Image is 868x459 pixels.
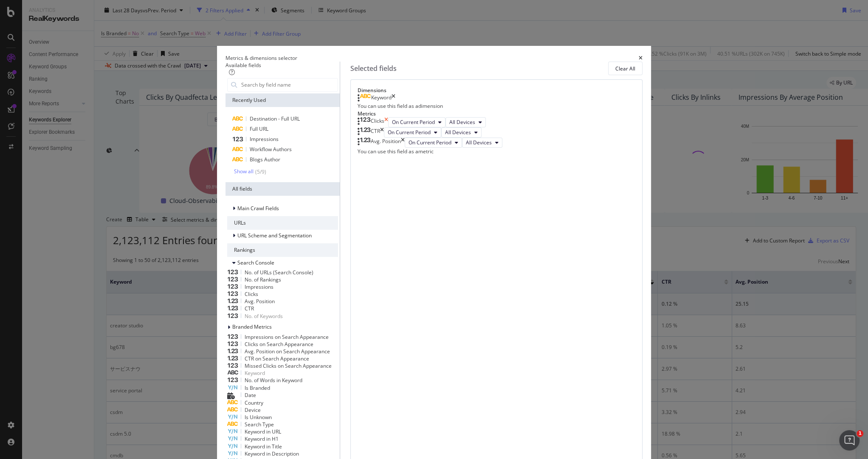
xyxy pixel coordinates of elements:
div: ClickstimesOn Current PeriodAll Devices [358,117,635,127]
div: Available fields [225,62,340,69]
span: Impressions on Search Appearance [245,333,329,341]
span: On Current Period [409,139,451,146]
span: Country [245,399,263,406]
span: 1 [857,430,863,437]
button: On Current Period [405,138,462,148]
span: CTR [245,305,254,312]
div: CTR [371,127,380,138]
div: Clear All [615,65,635,72]
span: Impressions [250,135,279,143]
span: No. of Rankings [245,276,281,283]
div: CTRtimesOn Current PeriodAll Devices [358,127,635,138]
span: Clicks [245,290,258,298]
span: Search Console [237,259,274,266]
div: Keywordtimes [358,94,635,102]
span: All Devices [449,118,475,126]
span: Device [245,406,261,414]
span: CTR on Search Appearance [245,355,309,362]
span: URL Scheme and Segmentation [237,232,312,239]
div: times [380,127,384,138]
span: Avg. Position [245,298,275,305]
span: No. of Words in Keyword [245,377,302,384]
span: Clicks on Search Appearance [245,341,313,348]
button: All Devices [445,117,486,127]
span: On Current Period [388,129,431,136]
span: Keyword in Title [245,443,282,450]
span: Keyword in H1 [245,435,279,442]
div: All fields [225,182,340,196]
span: Is Branded [245,384,270,391]
span: Keyword in URL [245,428,281,435]
span: All Devices [466,139,492,146]
button: All Devices [462,138,502,148]
span: Avg. Position on Search Appearance [245,348,330,355]
span: Blogs Author [250,156,280,163]
span: Is Unknown [245,414,272,421]
div: Clicks [371,117,384,127]
span: Keyword [245,369,265,377]
span: Full URL [250,125,268,132]
div: Keyword [371,94,392,102]
span: All Devices [445,129,471,136]
div: Recently Used [225,93,340,107]
div: times [392,94,395,102]
div: You can use this field as a dimension [358,102,635,110]
div: ( 5 / 9 ) [254,168,266,175]
div: Selected fields [350,64,397,73]
span: No. of URLs (Search Console) [245,269,313,276]
span: Impressions [245,283,273,290]
div: Avg. Position [371,138,401,148]
button: On Current Period [384,127,441,138]
span: Workflow Authors [250,146,292,153]
div: URLs [227,216,338,230]
iframe: Intercom live chat [839,430,860,451]
span: Main Crawl Fields [237,205,279,212]
div: Dimensions [358,87,635,94]
span: Search Type [245,421,274,428]
input: Search by field name [240,79,338,91]
button: On Current Period [388,117,445,127]
button: All Devices [441,127,482,138]
div: times [401,138,405,148]
span: On Current Period [392,118,435,126]
div: Show all [234,169,254,175]
button: Clear All [608,62,643,75]
div: Avg. PositiontimesOn Current PeriodAll Devices [358,138,635,148]
div: Metrics [358,110,635,117]
div: times [639,54,643,62]
div: times [384,117,388,127]
span: Destination - Full URL [250,115,300,122]
div: Rankings [227,243,338,257]
div: You can use this field as a metric [358,148,635,155]
span: No. of Keywords [245,313,283,320]
span: Branded Metrics [232,323,272,330]
span: Date [245,391,256,399]
span: Keyword in Description [245,450,299,457]
div: Metrics & dimensions selector [225,54,297,62]
span: Missed Clicks on Search Appearance [245,362,332,369]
